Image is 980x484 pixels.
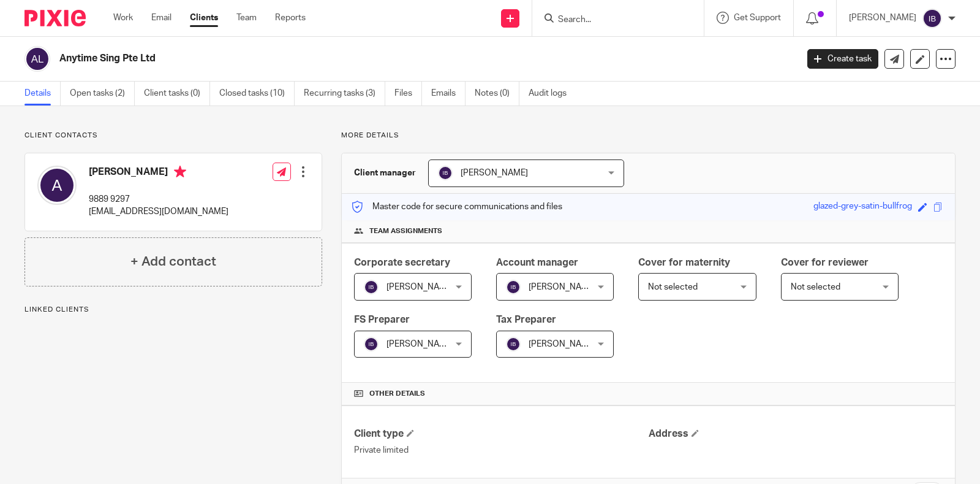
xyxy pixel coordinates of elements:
[24,305,322,315] p: Linked clients
[386,340,454,348] span: [PERSON_NAME]
[364,337,379,351] img: svg%3E
[354,428,648,440] h4: Client type
[496,315,556,325] span: Tax Preparer
[649,428,943,440] h4: Address
[394,82,422,106] a: Files
[89,193,228,206] p: 9889 9297
[648,283,698,291] span: Not selected
[529,283,596,291] span: [PERSON_NAME]
[506,280,521,294] img: svg%3E
[813,200,912,214] div: glazed-grey-satin-bullfrog
[236,12,257,24] a: Team
[24,46,50,72] img: svg%3E
[369,226,442,236] span: Team assignments
[781,258,869,267] span: Cover for reviewer
[59,52,643,65] h2: Anytime Sing Pte Ltd
[190,12,218,24] a: Clients
[557,15,667,26] input: Search
[89,166,228,181] h4: [PERSON_NAME]
[529,340,596,348] span: [PERSON_NAME]
[734,13,781,22] span: Get Support
[113,12,133,24] a: Work
[791,283,840,291] span: Not selected
[130,252,216,271] h4: + Add contact
[638,258,730,267] span: Cover for maternity
[219,82,295,106] a: Closed tasks (10)
[529,82,576,106] a: Audit logs
[144,82,210,106] a: Client tasks (0)
[475,82,519,106] a: Notes (0)
[151,12,171,24] a: Email
[174,166,186,178] i: Primary
[341,131,956,140] p: More details
[354,258,450,267] span: Corporate secretary
[369,389,425,399] span: Other details
[354,315,410,325] span: FS Preparer
[24,131,322,140] p: Client contacts
[351,201,562,213] p: Master code for secure communications and files
[89,206,228,218] p: [EMAIL_ADDRESS][DOMAIN_NAME]
[275,12,306,24] a: Reports
[364,280,379,294] img: svg%3E
[438,166,453,180] img: svg%3E
[354,444,648,456] p: Private limited
[461,169,528,177] span: [PERSON_NAME]
[37,166,77,205] img: svg%3E
[70,82,135,106] a: Open tasks (2)
[506,337,521,351] img: svg%3E
[24,10,86,26] img: Pixie
[354,167,416,179] h3: Client manager
[496,258,578,267] span: Account manager
[24,82,61,106] a: Details
[304,82,385,106] a: Recurring tasks (3)
[922,9,942,28] img: svg%3E
[807,49,878,69] a: Create task
[849,12,916,24] p: [PERSON_NAME]
[386,283,454,291] span: [PERSON_NAME]
[431,82,466,106] a: Emails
